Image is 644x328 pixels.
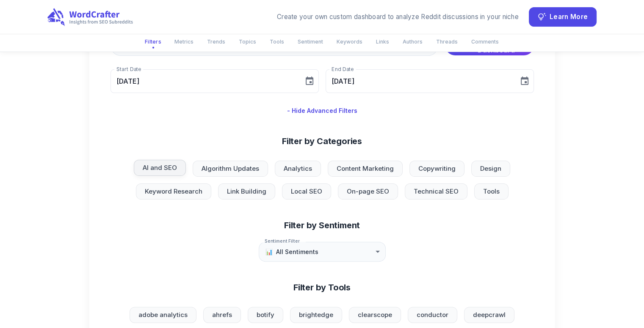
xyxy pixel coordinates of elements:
[529,7,597,27] button: Learn More
[138,163,182,173] span: AI and SEO
[207,310,237,320] span: ahrefs
[202,35,230,49] button: Trends
[140,187,207,197] span: Keyword Research
[409,187,464,197] span: Technical SEO
[294,310,338,320] span: brightedge
[332,35,368,49] button: Keywords
[371,35,394,49] button: Links
[286,187,327,197] span: Local SEO
[196,164,264,174] span: Algorithm Updates
[252,310,279,320] span: botify
[332,66,354,73] label: End Date
[111,69,298,93] input: MM/DD/YYYY
[133,310,193,320] span: adobe analytics
[445,32,534,55] button: Update Dashboard
[353,310,397,320] span: clearscope
[279,164,317,174] span: Analytics
[342,187,394,197] span: On-page SEO
[284,103,361,119] button: - Hide Advanced Filters
[103,220,542,232] h6: Filter by Sentiment
[265,247,273,257] span: all
[301,73,318,90] button: Choose date, selected date is May 1, 2025
[259,242,386,262] div: allAll Sentiments
[412,310,453,320] span: conductor
[234,35,261,49] button: Topics
[332,164,399,174] span: Content Marketing
[222,187,271,197] span: Link Building
[475,164,506,174] span: Design
[293,35,328,49] button: Sentiment
[169,35,199,49] button: Metrics
[398,35,428,49] button: Authors
[550,11,588,23] span: Learn More
[478,187,505,197] span: Tools
[265,35,289,49] button: Tools
[139,34,166,49] button: Filters
[431,35,463,49] button: Threads
[293,282,351,294] h6: Filter by Tools
[326,69,513,93] input: MM/DD/YYYY
[282,136,362,148] h6: Filter by Categories
[468,310,511,320] span: deepcrawl
[466,35,504,49] button: Comments
[516,73,533,90] button: Choose date, selected date is Sep 30, 2025
[265,238,300,244] label: Sentiment Filter
[277,12,519,22] div: Create your own custom dashboard to analyze Reddit discussions in your niche
[413,164,461,174] span: Copywriting
[116,66,141,73] label: Start Date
